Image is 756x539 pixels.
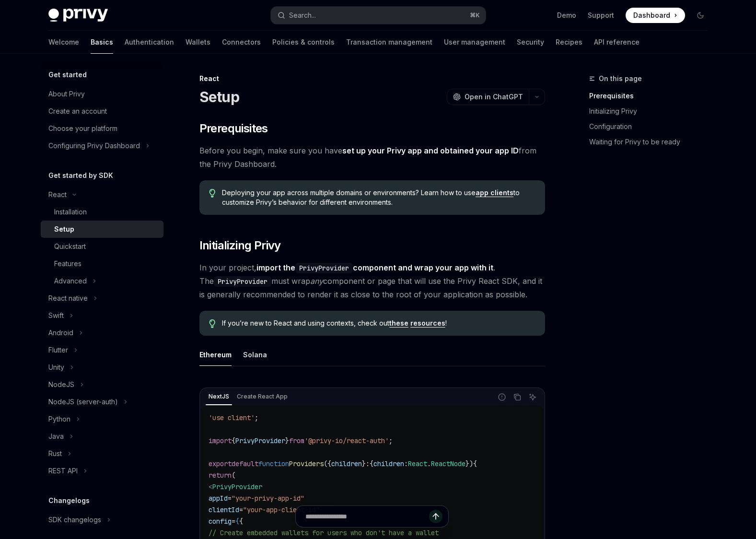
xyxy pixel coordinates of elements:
[41,511,163,528] button: Toggle SDK changelogs section
[48,9,108,22] img: dark logo
[48,465,78,477] div: REST API
[331,459,362,468] span: children
[41,186,163,203] button: Toggle React section
[496,391,508,403] button: Report incorrect code
[199,238,281,253] span: Initializing Privy
[41,120,163,137] a: Choose your platform
[258,459,289,468] span: function
[48,189,67,200] div: React
[54,275,87,287] div: Advanced
[48,105,107,117] div: Create an account
[346,31,432,54] a: Transaction management
[48,495,90,506] h5: Changelogs
[48,69,87,81] h5: Get started
[556,31,582,54] a: Recipes
[324,459,331,468] span: ({
[310,276,323,286] em: any
[243,343,267,366] div: Solana
[41,85,163,103] a: About Privy
[599,73,642,84] span: On this page
[594,31,640,54] a: API reference
[285,436,289,445] span: }
[272,31,335,54] a: Policies & controls
[470,12,480,19] span: ⌘ K
[476,188,513,197] a: app clients
[389,436,393,445] span: ;
[41,341,163,359] button: Toggle Flutter section
[48,379,74,390] div: NodeJS
[186,31,210,54] a: Wallets
[389,319,408,328] a: these
[48,293,88,304] div: React native
[589,134,716,150] a: Waiting for Privy to be ready
[256,263,493,272] strong: import the component and wrap your app with it
[48,362,64,373] div: Unity
[48,431,64,442] div: Java
[465,459,473,468] span: })
[212,482,262,491] span: PrivyProvider
[234,391,291,402] div: Create React App
[41,307,163,324] button: Toggle Swift section
[48,31,79,54] a: Welcome
[209,471,232,480] span: return
[199,343,232,366] div: Ethereum
[511,391,523,403] button: Copy the contents from the code block
[408,459,427,468] span: React
[255,413,258,422] span: ;
[473,459,477,468] span: {
[41,255,163,272] a: Features
[41,410,163,428] button: Toggle Python section
[444,31,505,54] a: User management
[305,506,429,527] input: Ask a question...
[410,319,445,328] a: resources
[41,221,163,238] a: Setup
[222,318,535,328] span: If you’re new to React and using contexts, check out !
[41,203,163,221] a: Installation
[232,436,235,445] span: {
[342,146,519,156] a: set up your Privy app and obtained your app ID
[209,413,255,422] span: 'use client'
[41,324,163,341] button: Toggle Android section
[199,144,545,171] span: Before you begin, make sure you have from the Privy Dashboard.
[199,74,545,83] div: React
[48,344,68,356] div: Flutter
[370,459,373,468] span: {
[199,261,545,301] span: In your project, . The must wrap component or page that will use the Privy React SDK, and it is g...
[206,391,232,402] div: NextJS
[232,471,235,480] span: (
[54,223,74,235] div: Setup
[41,462,163,480] button: Toggle REST API section
[232,494,304,503] span: "your-privy-app-id"
[48,327,73,339] div: Android
[125,31,174,54] a: Authentication
[209,494,228,503] span: appId
[289,436,304,445] span: from
[48,88,85,100] div: About Privy
[228,494,232,503] span: =
[41,103,163,120] a: Create an account
[54,206,87,218] div: Installation
[199,121,268,136] span: Prerequisites
[41,445,163,462] button: Toggle Rust section
[48,310,64,321] div: Swift
[295,263,353,273] code: PrivyProvider
[222,31,261,54] a: Connectors
[362,459,366,468] span: }
[41,393,163,410] button: Toggle NodeJS (server-auth) section
[209,436,232,445] span: import
[429,510,442,523] button: Send message
[633,11,670,20] span: Dashboard
[209,459,232,468] span: export
[48,170,113,181] h5: Get started by SDK
[48,140,140,152] div: Configuring Privy Dashboard
[404,459,408,468] span: :
[222,188,535,207] span: Deploying your app across multiple domains or environments? Learn how to use to customize Privy’s...
[199,88,239,105] h1: Setup
[91,31,113,54] a: Basics
[366,459,370,468] span: :
[588,11,614,20] a: Support
[209,319,216,328] svg: Tip
[235,436,285,445] span: PrivyProvider
[626,8,685,23] a: Dashboard
[304,436,389,445] span: '@privy-io/react-auth'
